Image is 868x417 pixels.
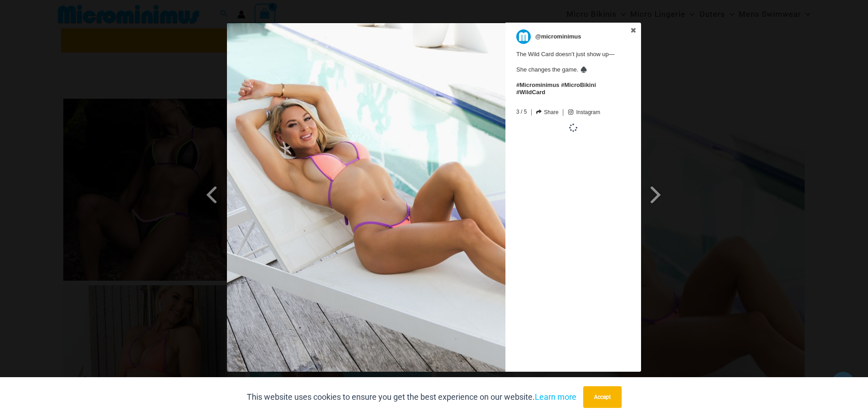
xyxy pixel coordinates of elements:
[536,109,558,115] a: Share
[247,390,576,404] p: This website uses cookies to ensure you get the best experience on our website.
[561,81,596,88] a: #MicroBikini
[535,29,581,44] p: @microminimus
[516,107,527,115] span: 3 / 5
[516,89,545,96] a: #WildCard
[516,46,624,96] span: The Wild Card doesn’t just show up— She changes the game. ♠️
[516,29,531,44] img: microminimus.jpg
[568,109,600,116] a: Instagram
[227,23,505,372] img: The Wild Card doesn’t just show up—<br> <br> She changes the game. ♠️ <br> <br> #Microminimus #Mi...
[535,392,576,402] a: Learn more
[516,29,624,44] a: @microminimus
[516,81,559,88] a: #Microminimus
[583,386,622,408] button: Accept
